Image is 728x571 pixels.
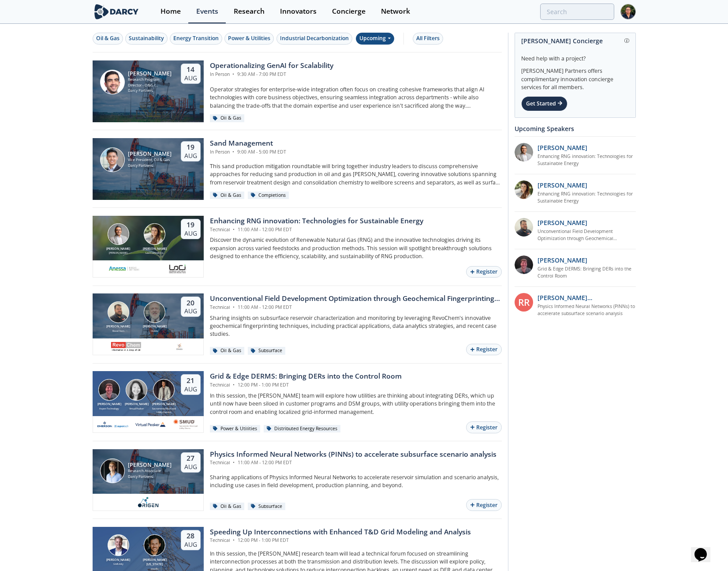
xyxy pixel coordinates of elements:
[141,567,168,571] div: envelio
[144,223,165,245] img: Nicole Neff
[128,71,173,77] div: [PERSON_NAME]
[210,371,402,382] div: Grid & Edge DERMS: Bringing DERs into the Control Room
[123,407,150,410] div: Virtual Peaker
[184,307,197,315] div: Aug
[248,347,286,355] div: Subsurface
[153,379,175,401] img: Yevgeniy Postnov
[173,34,219,42] div: Energy Transition
[231,459,236,466] span: •
[108,301,129,323] img: Bob Aylsworth
[210,86,502,110] p: Operator strategies for enterprise-wide integration often focus on creating cohesive frameworks t...
[210,216,423,226] div: Enhancing RNG innovation: Technologies for Sustainable Energy
[466,266,501,278] button: Register
[210,449,497,460] div: Physics Informed Neural Networks (PINNs) to accelerate subsurface scenario analysis
[96,407,123,410] div: Aspen Technology
[210,149,286,156] div: In Person 9:00 AM - 5:00 PM EDT
[128,474,172,480] div: Darcy Partners
[538,191,636,205] a: Enhancing RNG innovation: Technologies for Sustainable Energy
[210,114,245,122] div: Oil & Gas
[105,562,132,566] div: GridUnity
[210,162,502,187] p: This sand production mitigation roundtable will bring together industry leaders to discuss compre...
[128,462,172,468] div: [PERSON_NAME]
[141,329,168,333] div: Ovintiv
[93,33,123,45] button: Oil & Gas
[538,255,587,265] p: [PERSON_NAME]
[538,153,636,167] a: Enhancing RNG innovation: Technologies for Sustainable Energy
[210,537,471,544] div: Technical 12:00 PM - 1:00 PM EDT
[210,226,423,233] div: Technical 11:00 AM - 12:00 PM EDT
[521,96,567,111] div: Get Started
[128,163,172,169] div: Darcy Partners
[515,218,533,237] img: 2k2ez1SvSiOh3gKHmcgF
[210,71,333,78] div: In Person 9:30 AM - 7:00 PM EDT
[521,63,629,92] div: [PERSON_NAME] Partners offers complimentary innovation concierge services for all members.
[108,263,139,274] img: 551440aa-d0f4-4a32-b6e2-e91f2a0781fe
[93,138,502,200] a: Ron Sasaki [PERSON_NAME] Vice President, Oil & Gas Darcy Partners 19 Aug Sand Management In Perso...
[231,226,236,233] span: •
[210,192,245,199] div: Oil & Gas
[196,8,218,15] div: Events
[210,382,402,389] div: Technical 12:00 PM - 1:00 PM EDT
[515,143,533,162] img: 1fdb2308-3d70-46db-bc64-f6eabefcce4d
[93,4,141,19] img: logo-wide.svg
[466,499,501,511] button: Register
[97,419,128,430] img: cb84fb6c-3603-43a1-87e3-48fd23fb317a
[184,143,197,152] div: 19
[135,419,166,430] img: virtual-peaker.com.png
[210,138,286,149] div: Sand Management
[515,121,636,136] div: Upcoming Speakers
[172,419,198,430] img: Smud.org.png
[540,4,614,20] input: Advanced Search
[150,407,178,414] div: Sacramento Municipal Utility District.
[128,151,172,157] div: [PERSON_NAME]
[413,33,443,45] button: All Filters
[123,402,150,407] div: [PERSON_NAME]
[93,449,502,511] a: Juan Mayol [PERSON_NAME] Research Associate Darcy Partners 27 Aug Physics Informed Neural Network...
[231,149,236,155] span: •
[100,70,125,94] img: Sami Sultan
[98,379,120,401] img: Jonathan Curtis
[174,342,185,352] img: ovintiv.com.png
[93,216,502,278] a: Amir Akbari [PERSON_NAME] [PERSON_NAME] Nicole Neff [PERSON_NAME] Loci Controls Inc. 19 Aug Enhan...
[141,558,168,567] div: [PERSON_NAME][US_STATE]
[100,147,125,172] img: Ron Sasaki
[210,236,502,260] p: Discover the dynamic evolution of Renewable Natural Gas (RNG) and the innovative technologies dri...
[184,454,197,463] div: 27
[111,342,142,352] img: revochem.com.png
[521,33,629,49] div: [PERSON_NAME] Concierge
[620,4,636,19] img: Profile
[210,314,502,338] p: Sharing insights on subsurface reservoir characterization and monitoring by leveraging RevoChem's...
[248,192,289,199] div: Completions
[184,152,197,160] div: Aug
[521,49,629,63] div: Need help with a project?
[105,329,132,333] div: RevoChem
[210,293,502,304] div: Unconventional Field Development Optimization through Geochemical Fingerprinting Technology
[184,229,197,237] div: Aug
[210,527,471,537] div: Speeding Up Interconnections with Enhanced T&D Grid Modeling and Analysis
[170,33,222,45] button: Energy Transition
[184,376,197,385] div: 21
[231,537,236,543] span: •
[135,497,161,507] img: origen.ai.png
[105,324,132,329] div: [PERSON_NAME]
[515,180,533,199] img: 737ad19b-6c50-4cdf-92c7-29f5966a019e
[128,468,172,474] div: Research Associate
[210,473,502,490] p: Sharing applications of Physics Informed Neural Networks to accelerate reservoir simulation and s...
[144,534,165,556] img: Luigi Montana
[248,503,286,511] div: Subsurface
[280,34,349,42] div: Industrial Decarbonization
[234,8,265,15] div: Research
[224,33,274,45] button: Power & Utilities
[96,402,123,407] div: [PERSON_NAME]
[184,65,197,74] div: 14
[126,379,147,401] img: Brenda Chew
[210,459,497,466] div: Technical 11:00 AM - 12:00 PM EDT
[168,263,187,274] img: 2b793097-40cf-4f6d-9bc3-4321a642668f
[128,77,173,88] div: Research Program Director - O&G / Sustainability
[466,344,501,356] button: Register
[144,301,165,323] img: John Sinclair
[96,34,119,42] div: Oil & Gas
[538,180,587,190] p: [PERSON_NAME]
[416,34,440,42] div: All Filters
[184,532,197,541] div: 28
